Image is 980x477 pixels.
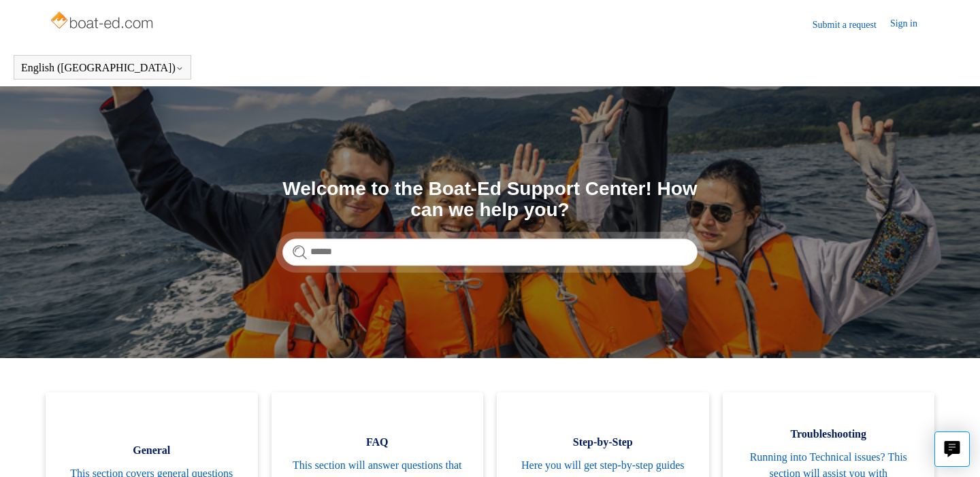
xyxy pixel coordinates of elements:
[49,8,157,35] img: Boat-Ed Help Center home page
[282,179,698,221] h1: Welcome to the Boat-Ed Support Center! How can we help you?
[743,426,915,442] span: Troubleshooting
[282,238,698,266] input: Search
[890,16,931,33] a: Sign in
[66,442,238,459] span: General
[934,431,970,467] button: Live chat
[292,434,463,450] span: FAQ
[21,62,184,74] button: English ([GEOGRAPHIC_DATA])
[813,18,890,32] a: Submit a request
[517,434,689,450] span: Step-by-Step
